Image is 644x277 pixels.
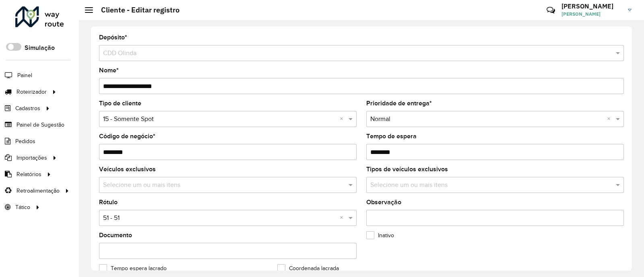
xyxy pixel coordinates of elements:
[99,98,141,108] label: Tipo de cliente
[17,170,41,179] span: Relatórios
[17,71,32,80] span: Painel
[542,2,559,19] a: Contato Rápido
[99,131,155,141] label: Código de negócio
[17,154,47,162] span: Importações
[99,164,156,174] label: Veículos exclusivos
[277,264,339,273] label: Coordenada lacrada
[17,88,47,96] span: Roteirizador
[99,33,127,42] label: Depósito
[366,164,448,174] label: Tipos de veículos exclusivos
[340,114,347,124] span: Clear all
[15,137,35,146] span: Pedidos
[366,197,401,207] label: Observação
[99,66,119,75] label: Nome
[15,104,40,113] span: Cadastros
[366,98,432,108] label: Prioridade de entrega
[561,10,622,18] span: [PERSON_NAME]
[366,131,417,141] label: Tempo de espera
[99,264,167,273] label: Tempo espera lacrado
[561,2,622,10] h3: [PERSON_NAME]
[17,121,64,129] span: Painel de Sugestão
[366,231,394,240] label: Inativo
[99,197,118,207] label: Rótulo
[15,203,30,211] span: Tático
[99,230,132,240] label: Documento
[93,6,180,14] h2: Cliente - Editar registro
[340,213,347,223] span: Clear all
[25,43,55,53] label: Simulação
[607,114,614,124] span: Clear all
[17,187,60,195] span: Retroalimentação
